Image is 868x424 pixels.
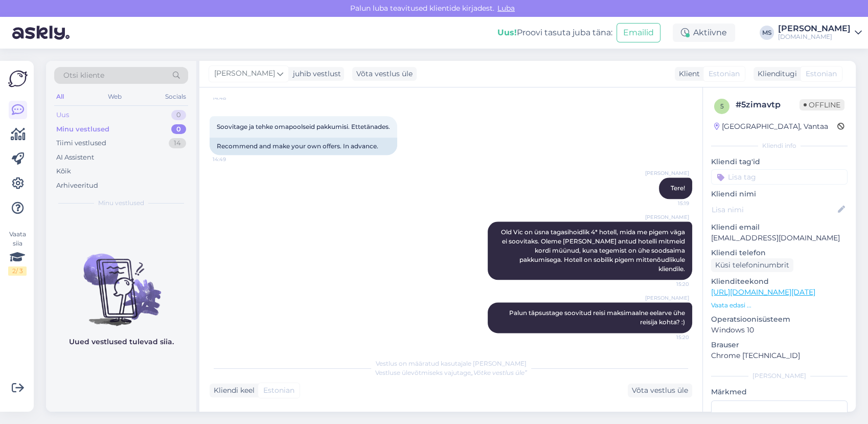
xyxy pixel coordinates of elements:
span: Estonian [806,69,837,79]
p: Märkmed [711,387,848,397]
i: „Võtke vestlus üle” [471,369,527,376]
span: Palun täpsustage soovitud reisi maksimaalne eelarve ühe reisija kohta? :) [509,309,687,326]
span: Soovitage ja tehke omapoolseid pakkumisi. Ettetänades. [217,123,390,130]
div: Kliendi info [711,141,848,150]
div: Arhiveeritud [56,181,98,191]
span: [PERSON_NAME] [645,169,689,177]
div: 0 [171,110,186,120]
div: All [54,90,66,103]
p: Windows 10 [711,325,848,336]
p: [EMAIL_ADDRESS][DOMAIN_NAME] [711,233,848,243]
span: [PERSON_NAME] [214,68,275,79]
div: Vaata siia [8,230,27,276]
p: Brauser [711,340,848,350]
button: Emailid [616,23,660,42]
span: Minu vestlused [98,198,144,208]
p: Kliendi nimi [711,189,848,199]
div: 2 / 3 [8,266,27,276]
img: Askly Logo [8,69,28,88]
div: MS [760,26,774,40]
div: Minu vestlused [56,124,109,135]
span: [PERSON_NAME] [645,213,689,221]
p: Klienditeekond [711,276,848,287]
p: Uued vestlused tulevad siia. [69,337,174,347]
div: Recommend and make your own offers. In advance. [210,138,397,155]
span: [PERSON_NAME] [645,294,689,302]
div: Socials [163,90,188,103]
div: 14 [169,138,186,148]
a: [URL][DOMAIN_NAME][DATE] [711,287,815,297]
span: 15:19 [651,199,689,207]
p: Kliendi tag'id [711,157,848,167]
div: [GEOGRAPHIC_DATA], Vantaa [714,121,828,132]
div: Kliendi keel [210,385,255,396]
div: # 5zimavtp [736,99,800,111]
div: Tiimi vestlused [56,138,106,148]
div: Uus [56,110,69,120]
span: Luba [494,4,518,13]
span: 14:49 [213,155,251,163]
p: Kliendi telefon [711,248,848,258]
span: 15:20 [651,280,689,288]
span: Tere! [671,184,685,192]
span: Vestlus on määratud kasutajale [PERSON_NAME] [376,360,527,367]
p: Kliendi email [711,222,848,233]
div: AI Assistent [56,152,94,163]
b: Uus! [497,28,517,37]
span: Estonian [263,385,294,396]
a: [PERSON_NAME][DOMAIN_NAME] [778,25,862,41]
span: Old Vic on üsna tagasihoidlik 4* hotell, mida me pigem väga ei soovitaks. Oleme [PERSON_NAME] ant... [501,228,687,273]
div: Võta vestlus üle [628,384,692,397]
input: Lisa nimi [712,204,836,215]
div: Aktiivne [673,24,735,42]
div: Klient [675,69,700,79]
div: Võta vestlus üle [352,67,417,81]
p: Chrome [TECHNICAL_ID] [711,350,848,361]
div: [PERSON_NAME] [778,25,851,33]
img: No chats [46,235,196,327]
div: Web [106,90,124,103]
div: [PERSON_NAME] [711,371,848,381]
input: Lisa tag [711,169,848,185]
span: Offline [800,99,844,110]
span: 5 [720,102,724,110]
div: juhib vestlust [289,69,341,79]
p: Vaata edasi ... [711,301,848,310]
span: 14:48 [213,94,251,102]
div: Klienditugi [753,69,797,79]
span: Otsi kliente [63,70,104,81]
div: [DOMAIN_NAME] [778,33,851,41]
p: Operatsioonisüsteem [711,314,848,325]
span: 15:20 [651,333,689,341]
div: Kõik [56,166,71,176]
div: Küsi telefoninumbrit [711,258,793,272]
span: Estonian [709,69,740,79]
span: Vestluse ülevõtmiseks vajutage [375,369,527,376]
div: Proovi tasuta juba täna: [497,27,612,39]
div: 0 [171,124,186,135]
